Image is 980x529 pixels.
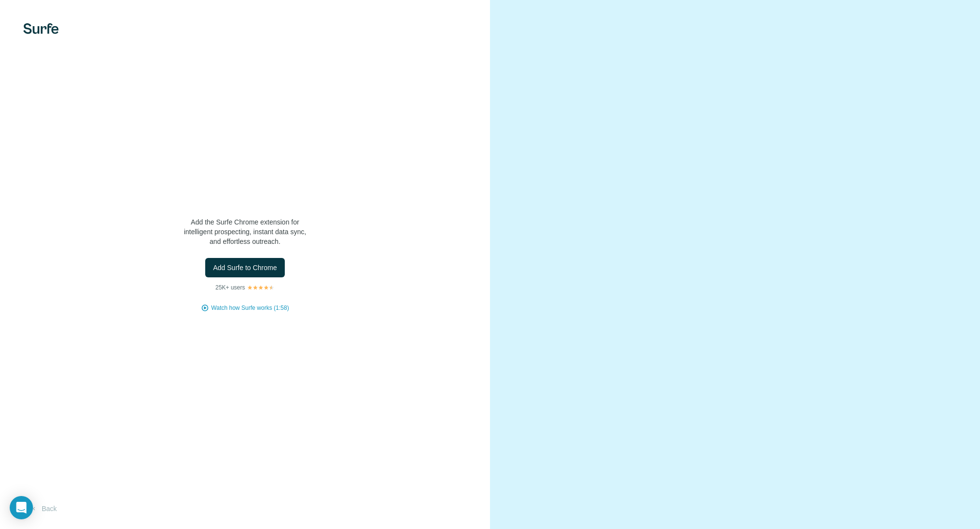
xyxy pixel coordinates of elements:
p: Add the Surfe Chrome extension for intelligent prospecting, instant data sync, and effortless out... [148,217,342,246]
button: Back [23,500,64,517]
span: Add Surfe to Chrome [213,263,277,273]
img: Surfe's logo [23,23,59,34]
button: Add Surfe to Chrome [205,258,285,277]
button: Watch how Surfe works (1:58) [211,304,289,312]
div: Open Intercom Messenger [10,496,33,519]
img: Rating Stars [247,285,275,290]
p: 25K+ users [215,283,245,292]
h1: Let’s bring Surfe to your LinkedIn [148,171,342,209]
